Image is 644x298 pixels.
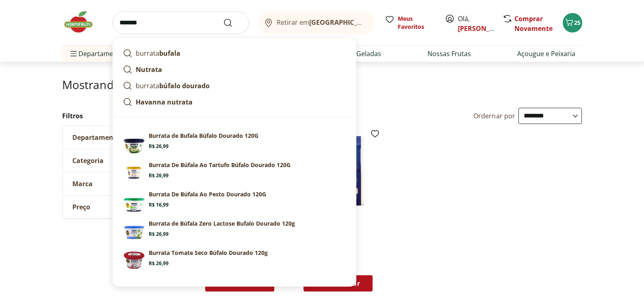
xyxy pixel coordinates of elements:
[159,81,210,90] strong: búfalo dourado
[63,126,184,149] button: Departamento
[119,128,349,158] a: PrincipalBurrata de Bufala Búfalo Dourado 120GR$ 26,99
[385,15,435,31] a: Meus Favoritos
[149,161,291,169] p: Burrata De Búfala Ao Tartufo Búfalo Dourado 120G
[149,132,258,140] p: Burrata de Bufala Búfalo Dourado 120G
[427,49,471,59] a: Nossas Frutas
[123,132,145,154] img: Principal
[149,172,169,179] span: R$ 26,99
[119,246,349,275] a: Burrata Tomate Seco Búfalo Dourado 120gBurrata Tomate Seco Búfalo Dourado 120gR$ 26,99
[119,61,349,78] a: Nutrata
[563,13,582,33] button: Carrinho
[63,172,184,195] button: Marca
[123,161,145,184] img: Principal
[159,49,180,58] strong: bufala
[149,249,268,257] p: Burrata Tomate Seco Búfalo Dourado 120g
[309,18,446,27] b: [GEOGRAPHIC_DATA]/[GEOGRAPHIC_DATA]
[473,111,516,120] label: Ordernar por
[119,187,349,216] a: PrincipalBurrata De Búfala Ao Pesto Dourado 120GR$ 16,99
[72,133,120,141] span: Departamento
[119,78,349,94] a: burratabúfalo dourado
[398,15,435,31] span: Meus Favoritos
[119,216,349,246] a: PrincipalBurrata de Búfala Zero Lactose Bufalo Dourado 120gR$ 26,99
[72,157,104,165] span: Categoria
[149,202,169,208] span: R$ 16,99
[149,231,169,237] span: R$ 26,99
[119,158,349,187] a: PrincipalBurrata De Búfala Ao Tartufo Búfalo Dourado 120GR$ 26,99
[517,49,575,59] a: Açougue e Peixaria
[149,220,295,228] p: Burrata de Búfala Zero Lactose Bufalo Dourado 120g
[72,180,93,188] span: Marca
[123,220,145,242] img: Principal
[62,108,185,124] h2: Filtros
[62,10,103,34] img: Hortifruti
[123,249,145,272] img: Burrata Tomate Seco Búfalo Dourado 120g
[113,11,249,34] input: search
[119,94,349,110] a: Havanna nutrata
[223,18,243,28] button: Submit Search
[149,190,266,198] p: Burrata De Búfala Ao Pesto Dourado 120G
[136,65,162,74] strong: Nutrata
[136,81,210,91] p: burrata
[62,78,582,91] h1: Mostrando resultados para:
[123,190,145,213] img: Principal
[69,44,127,63] span: Departamentos
[136,48,180,58] p: burrata
[63,149,184,172] button: Categoria
[136,98,193,107] strong: Havanna nutrata
[69,44,78,63] button: Menu
[277,19,366,26] span: Retirar em
[119,45,349,61] a: burratabufala
[259,11,375,34] button: Retirar em[GEOGRAPHIC_DATA]/[GEOGRAPHIC_DATA]
[72,203,90,211] span: Preço
[458,24,511,33] a: [PERSON_NAME]
[514,14,553,33] a: Comprar Novamente
[574,19,581,26] span: 25
[63,196,184,218] button: Preço
[458,14,494,33] span: Olá,
[149,143,169,150] span: R$ 26,99
[149,260,169,267] span: R$ 26,99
